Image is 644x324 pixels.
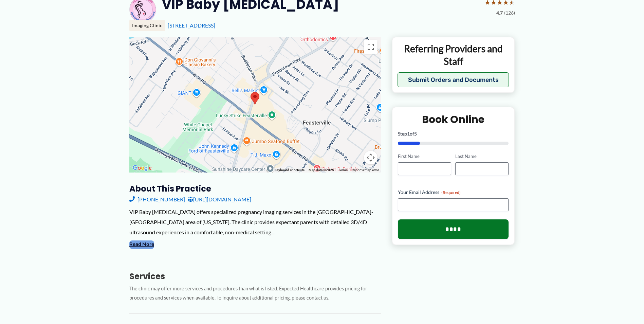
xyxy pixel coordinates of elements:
[414,131,417,137] span: 5
[352,168,379,172] a: Report a map error
[398,42,509,67] p: Referring Providers and Staff
[398,72,509,87] button: Submit Orders and Documents
[129,20,165,31] div: Imaging Clinic
[407,131,410,137] span: 1
[129,284,381,303] p: The clinic may offer more services and procedures than what is listed. Expected Healthcare provid...
[338,168,348,172] a: Terms (opens in new tab)
[398,189,509,196] label: Your Email Address
[275,168,305,173] button: Keyboard shortcuts
[398,131,509,136] p: Step of
[129,207,381,237] div: VIP Baby [MEDICAL_DATA] offers specialized pregnancy imaging services in the [GEOGRAPHIC_DATA]-[G...
[129,194,185,204] a: [PHONE_NUMBER]
[129,271,381,282] h3: Services
[455,153,509,160] label: Last Name
[398,153,451,160] label: First Name
[504,8,515,17] span: (126)
[496,8,503,17] span: 4.7
[364,40,378,54] button: Toggle fullscreen view
[129,183,381,194] h3: About this practice
[131,164,153,173] img: Google
[168,22,215,29] a: [STREET_ADDRESS]
[398,113,509,126] h2: Book Online
[309,168,334,172] span: Map data ©2025
[131,164,153,173] a: Open this area in Google Maps (opens a new window)
[129,240,154,249] button: Read More
[364,151,378,164] button: Map camera controls
[188,194,251,204] a: [URL][DOMAIN_NAME]
[441,190,461,195] span: (Required)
